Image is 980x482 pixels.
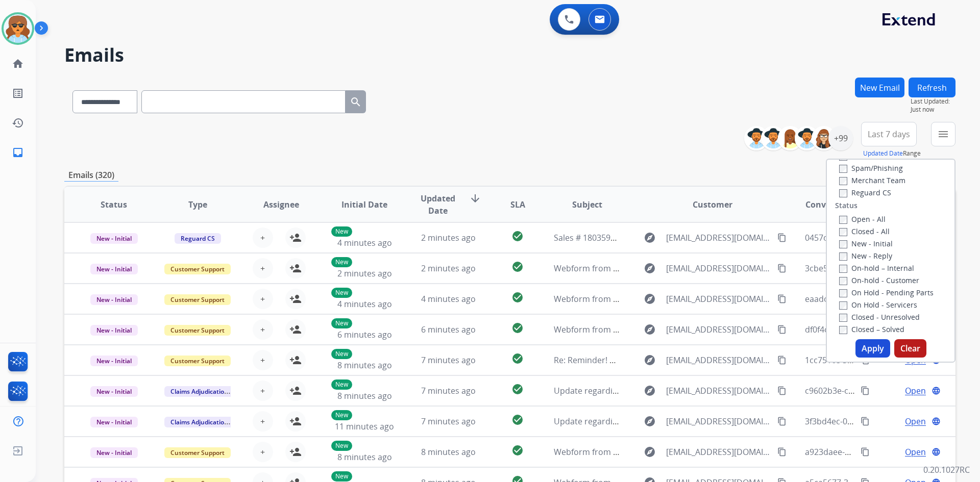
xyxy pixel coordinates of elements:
span: New - Initial [90,233,138,244]
span: 3cbe5e96-0bf3-486a-9e6e-720b82d03535 [805,263,962,274]
button: + [253,258,273,278]
mat-icon: language [932,447,941,456]
span: 1cc751ce-39fa-47a5-914c-78e8e3a758df [805,354,957,366]
mat-icon: check_circle [511,383,524,395]
mat-icon: explore [644,262,656,274]
span: New - Initial [90,417,138,427]
mat-icon: search [350,96,362,108]
label: On Hold - Servicers [839,300,917,310]
span: Reguard CS [175,233,221,244]
p: New [331,318,352,328]
span: 4 minutes ago [337,237,392,248]
span: Sales # 180359670 [554,232,624,243]
span: [EMAIL_ADDRESS][DOMAIN_NAME] [666,293,771,305]
span: 4 minutes ago [337,298,392,310]
span: Customer Support [164,294,231,305]
label: Dev Test [839,151,880,161]
mat-icon: language [932,386,941,395]
button: + [253,350,273,370]
span: + [260,415,265,427]
span: 2 minutes ago [421,232,476,243]
p: New [331,410,352,420]
span: eaadc2dd-f858-417b-92af-5b0a0954e703 [805,293,960,305]
label: New - Reply [839,251,892,261]
input: Open - All [839,216,847,224]
mat-icon: person_add [289,415,302,427]
span: SLA [510,198,525,211]
label: New - Initial [839,239,893,248]
span: 8 minutes ago [337,451,392,463]
span: Customer Support [164,325,231,336]
mat-icon: arrow_downward [469,192,481,205]
span: New - Initial [90,264,138,274]
p: New [331,288,352,298]
span: New - Initial [90,447,138,458]
span: Just now [911,106,955,114]
span: + [260,354,265,366]
input: On Hold - Servicers [839,301,847,310]
span: Conversation ID [805,198,871,211]
label: On Hold - Pending Parts [839,288,934,297]
span: df0f4dba-ba84-4316-821a-54191872fb9a [805,324,959,335]
input: Closed - All [839,228,847,236]
button: Refresh [909,78,955,97]
mat-icon: person_add [289,354,302,366]
span: 6 minutes ago [337,329,392,340]
span: Update regarding your fulfillment method for Service Order: 1be4fb22-39c4-4e29-937c-01b8d3c5767d [554,416,944,427]
span: c9602b3e-c557-4597-92c4-2aa33f9e7a40 [805,385,959,396]
mat-icon: list_alt [12,87,24,99]
button: + [253,227,273,248]
mat-icon: explore [644,354,656,366]
mat-icon: check_circle [511,414,524,426]
span: Range [863,149,921,158]
mat-icon: explore [644,293,656,305]
label: Status [835,200,857,211]
span: 2 minutes ago [421,263,476,274]
label: Spam/Phishing [839,163,903,173]
span: 7 minutes ago [421,354,476,366]
button: + [253,319,273,340]
span: 8 minutes ago [337,390,392,401]
button: + [253,289,273,309]
button: Clear [894,339,926,358]
span: 3f3bd4ec-01e3-4806-abff-29ee71414675 [805,416,958,427]
label: Merchant Team [839,175,905,185]
span: Webform from [EMAIL_ADDRESS][DOMAIN_NAME] on [DATE] [554,263,785,274]
p: New [331,226,352,237]
button: Apply [855,339,890,358]
span: Customer Support [164,356,231,366]
span: Last Updated: [911,97,955,106]
span: + [260,262,265,274]
p: New [331,471,352,481]
mat-icon: explore [644,446,656,458]
span: Customer Support [164,447,231,458]
label: Open - All [839,214,886,224]
mat-icon: check_circle [511,261,524,273]
div: +99 [828,126,853,150]
mat-icon: person_add [289,262,302,274]
p: New [331,441,352,451]
input: Reguard CS [839,189,847,197]
span: 8 minutes ago [337,360,392,371]
mat-icon: content_copy [777,294,787,303]
mat-icon: content_copy [861,386,870,395]
span: + [260,446,265,458]
mat-icon: content_copy [777,264,787,273]
input: New - Initial [839,240,847,248]
input: Spam/Phishing [839,165,847,173]
mat-icon: explore [644,323,656,336]
label: Reguard CS [839,188,891,197]
p: Emails (320) [64,169,118,182]
span: New - Initial [90,325,138,336]
span: 0457d30f-7b7c-4843-a7ac-5a15f1621c63 [805,232,958,243]
span: 7 minutes ago [421,385,476,396]
span: [EMAIL_ADDRESS][DOMAIN_NAME] [666,385,771,397]
mat-icon: content_copy [777,356,787,365]
span: Status [101,198,127,211]
span: Open [905,446,926,458]
span: [EMAIL_ADDRESS][DOMAIN_NAME] [666,232,771,244]
span: Open [905,415,926,427]
span: New - Initial [90,294,138,305]
span: 8 minutes ago [421,446,476,458]
span: Claims Adjudication [164,417,234,427]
